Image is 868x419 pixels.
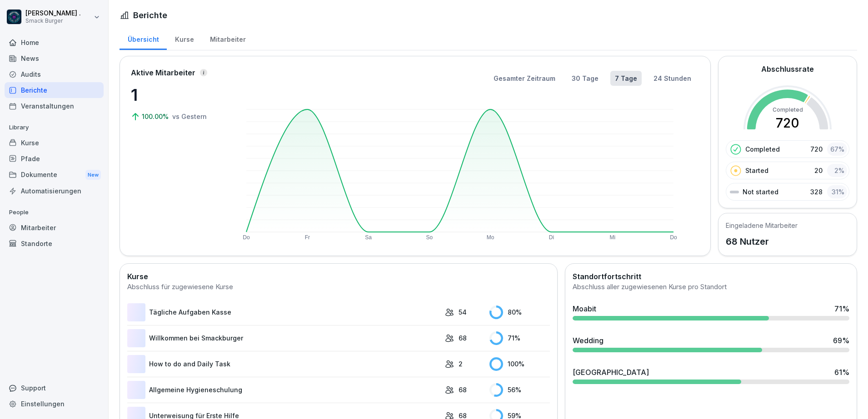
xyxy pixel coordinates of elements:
[5,98,104,114] a: Veranstaltungen
[827,164,847,177] div: 2 %
[827,185,847,198] div: 31 %
[834,303,849,314] div: 71 %
[243,234,250,241] text: Do
[743,187,778,197] p: Not started
[305,234,310,241] text: Fr
[5,35,104,50] a: Home
[172,112,207,121] p: vs Gestern
[5,205,104,220] p: People
[5,66,104,82] a: Audits
[569,363,853,388] a: [GEOGRAPHIC_DATA]61%
[610,71,642,86] button: 7 Tage
[127,303,440,321] a: Tägliche Aufgaben Kasse
[573,367,649,378] div: [GEOGRAPHIC_DATA]
[573,303,596,314] div: Moabit
[810,144,823,154] p: 720
[127,355,440,373] a: How to do and Daily Task
[833,335,849,346] div: 69 %
[487,234,494,241] text: Mo
[5,167,104,183] a: DokumenteNew
[5,135,104,151] a: Kurse
[5,396,104,412] a: Einstellungen
[459,385,467,394] p: 68
[670,234,677,241] text: Do
[489,331,550,345] div: 71 %
[142,112,170,121] p: 100.00%
[127,282,550,292] div: Abschluss für zugewiesene Kurse
[573,271,849,282] h2: Standortfortschritt
[814,166,823,175] p: 20
[726,221,798,230] h5: Eingeladene Mitarbeiter
[459,333,467,343] p: 68
[131,67,195,78] p: Aktive Mitarbeiter
[549,234,554,241] text: Di
[834,367,849,378] div: 61 %
[5,220,104,236] a: Mitarbeiter
[489,383,550,397] div: 56 %
[649,71,696,86] button: 24 Stunden
[810,187,823,197] p: 328
[25,18,81,24] p: Smack Burger
[489,357,550,371] div: 100 %
[127,381,440,399] a: Allgemeine Hygieneschulung
[127,271,550,282] h2: Kurse
[202,27,254,50] a: Mitarbeiter
[609,234,615,241] text: Mi
[489,306,550,319] div: 80 %
[569,331,853,356] a: Wedding69%
[573,282,849,292] div: Abschluss aller zugewiesenen Kurse pro Standort
[5,50,104,66] a: News
[133,9,167,21] h1: Berichte
[167,27,202,50] a: Kurse
[426,234,433,241] text: So
[5,236,104,251] a: Standorte
[573,335,604,346] div: Wedding
[5,167,104,183] div: Dokumente
[85,170,101,180] div: New
[761,64,814,74] h2: Abschlussrate
[5,380,104,396] div: Support
[459,359,463,369] p: 2
[25,10,81,17] p: [PERSON_NAME] .
[131,83,222,107] p: 1
[569,300,853,324] a: Moabit71%
[5,82,104,98] a: Berichte
[365,234,372,241] text: Sa
[5,120,104,135] p: Library
[745,144,780,154] p: Completed
[827,143,847,156] div: 67 %
[745,166,768,175] p: Started
[5,183,104,199] a: Automatisierungen
[120,27,167,50] a: Übersicht
[5,151,104,167] a: Pfade
[127,329,440,347] a: Willkommen bei Smackburger
[726,235,798,248] p: 68 Nutzer
[459,307,467,317] p: 54
[489,71,560,86] button: Gesamter Zeitraum
[567,71,603,86] button: 30 Tage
